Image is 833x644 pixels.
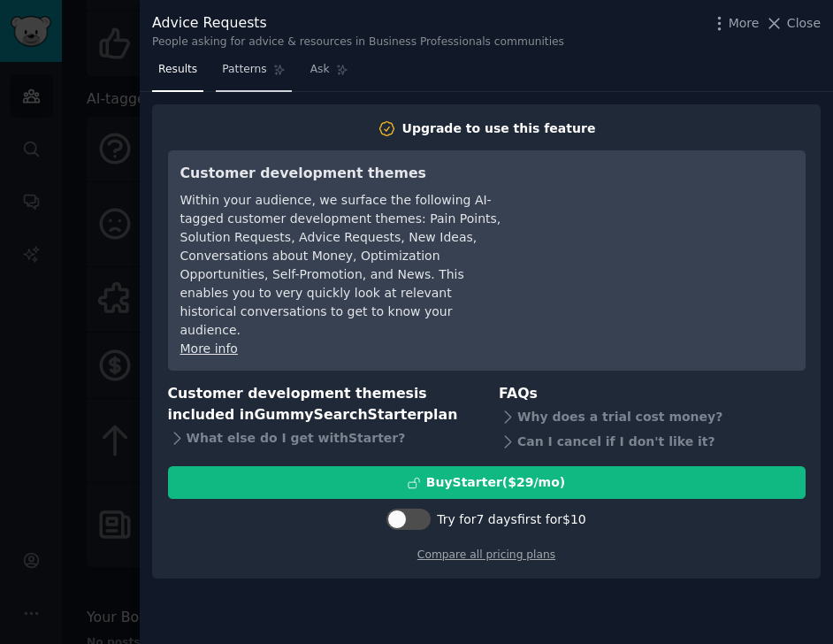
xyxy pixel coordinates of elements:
[310,62,330,78] span: Ask
[168,383,475,426] h3: Customer development themes is included in plan
[710,14,760,33] button: More
[168,466,806,499] button: BuyStarter($29/mo)
[499,429,806,454] div: Can I cancel if I don't like it?
[417,548,555,561] a: Compare all pricing plans
[499,383,806,405] h3: FAQs
[787,14,821,33] span: Close
[152,12,564,34] div: Advice Requests
[180,191,503,340] div: Within your audience, we surface the following AI-tagged customer development themes: Pain Points...
[222,62,266,78] span: Patterns
[180,341,238,356] a: More info
[152,56,203,92] a: Results
[180,163,503,185] h3: Customer development themes
[437,510,585,529] div: Try for 7 days first for $10
[158,62,197,78] span: Results
[254,406,423,423] span: GummySearch Starter
[304,56,355,92] a: Ask
[765,14,821,33] button: Close
[216,56,291,92] a: Patterns
[168,426,475,451] div: What else do I get with Starter ?
[528,163,793,295] iframe: YouTube video player
[402,119,596,138] div: Upgrade to use this feature
[729,14,760,33] span: More
[426,473,565,492] div: Buy Starter ($ 29 /mo )
[499,404,806,429] div: Why does a trial cost money?
[152,34,564,50] div: People asking for advice & resources in Business Professionals communities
